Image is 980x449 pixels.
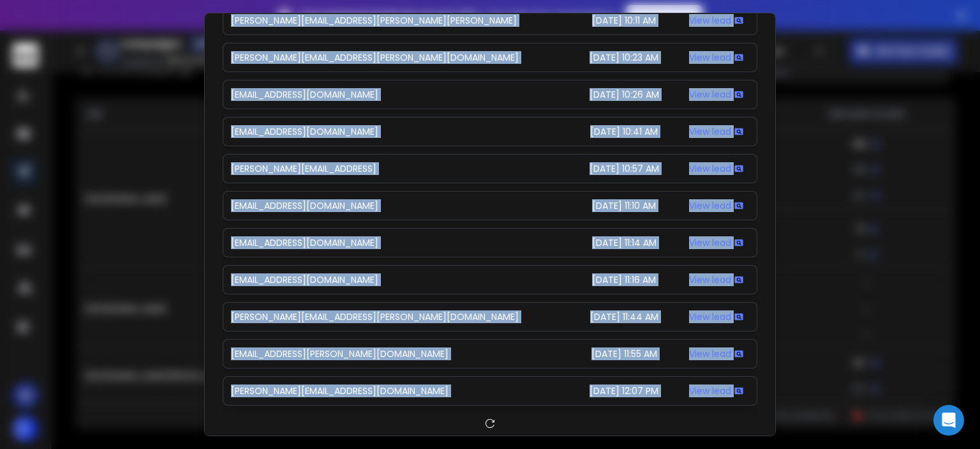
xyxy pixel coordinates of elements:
div: View lead [683,384,749,397]
div: [DATE] 11:14 AM [581,236,668,249]
div: View lead [683,125,749,138]
td: [EMAIL_ADDRESS][PERSON_NAME][DOMAIN_NAME] [223,339,573,369]
div: [DATE] 11:44 AM [581,310,668,323]
td: [EMAIL_ADDRESS][DOMAIN_NAME] [223,191,573,220]
td: [EMAIL_ADDRESS][DOMAIN_NAME] [223,265,573,294]
div: [DATE] 12:07 PM [581,384,668,397]
td: [PERSON_NAME][EMAIL_ADDRESS][DOMAIN_NAME] [223,376,573,406]
div: [DATE] 10:11 AM [581,14,668,27]
div: View lead [683,14,749,27]
div: View lead [683,162,749,175]
div: [DATE] 10:41 AM [581,125,668,138]
div: [DATE] 11:16 AM [581,273,668,286]
td: [PERSON_NAME][EMAIL_ADDRESS][PERSON_NAME][PERSON_NAME] [223,6,573,35]
div: View lead [683,273,749,286]
div: View lead [683,310,749,323]
td: [PERSON_NAME][EMAIL_ADDRESS][PERSON_NAME][DOMAIN_NAME] [223,302,573,331]
div: [DATE] 10:57 AM [581,162,668,175]
div: View lead [683,88,749,101]
div: Open Intercom Messenger [933,405,964,436]
td: [EMAIL_ADDRESS][DOMAIN_NAME] [223,117,573,146]
div: [DATE] 11:10 AM [581,199,668,212]
div: View lead [683,236,749,249]
div: View lead [683,199,749,212]
td: [EMAIL_ADDRESS][DOMAIN_NAME] [223,80,573,109]
div: View lead [683,51,749,64]
td: [PERSON_NAME][EMAIL_ADDRESS] [223,154,573,183]
td: [EMAIL_ADDRESS][DOMAIN_NAME] [223,228,573,257]
td: [PERSON_NAME][EMAIL_ADDRESS][PERSON_NAME][DOMAIN_NAME] [223,43,573,72]
div: [DATE] 10:23 AM [581,51,668,64]
div: View lead [683,347,749,360]
div: [DATE] 10:26 AM [581,88,668,101]
div: [DATE] 11:55 AM [581,347,668,360]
